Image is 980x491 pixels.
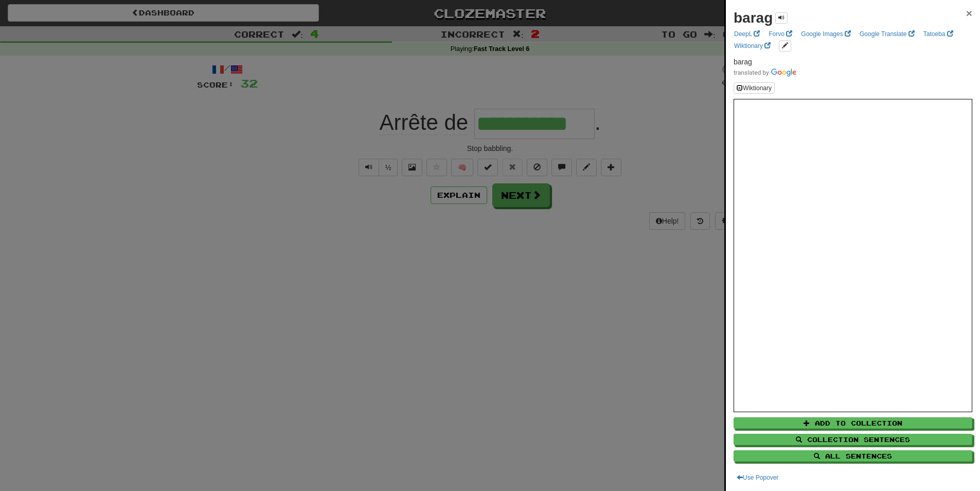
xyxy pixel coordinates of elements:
[734,417,972,429] button: Add to Collection
[734,69,796,77] img: Color short
[734,434,972,445] button: Collection Sentences
[734,450,972,462] button: All Sentences
[966,8,972,19] button: Close
[731,28,763,40] a: DeepL
[734,472,781,483] button: Use Popover
[779,40,791,52] button: edit links
[966,7,972,19] span: ×
[798,28,854,40] a: Google Images
[857,28,918,40] a: Google Translate
[920,28,956,40] a: Tatoeba
[734,10,773,26] strong: barag
[734,82,775,94] button: Wiktionary
[731,40,774,52] a: Wiktionary
[765,28,795,40] a: Forvo
[734,58,752,66] span: barag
